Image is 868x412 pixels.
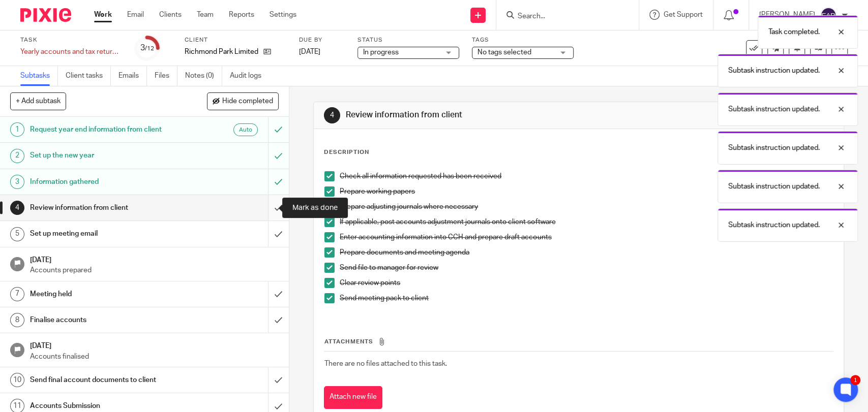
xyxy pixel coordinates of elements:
[30,200,182,215] h1: Review information from client
[346,110,601,120] h1: Review information from client
[324,386,382,409] button: Attach new file
[30,226,182,241] h1: Set up meeting email
[324,339,373,344] span: Attachments
[299,48,320,55] span: [DATE]
[30,372,182,388] h1: Send final account documents to client
[10,373,24,387] div: 10
[10,287,24,301] div: 7
[185,47,258,57] p: Richmond Park Limited
[10,175,24,189] div: 3
[20,66,58,86] a: Subtasks
[159,10,182,20] a: Clients
[340,232,832,242] p: Enter accounting information into CCH and prepare draft accounts
[30,252,279,265] h1: [DATE]
[185,36,286,44] label: Client
[30,265,279,275] p: Accounts prepared
[340,202,832,212] p: Prepare adjusting journals where necessary
[340,263,832,273] p: Send file to manager for review
[728,220,820,230] p: Subtask instruction updated.
[728,143,820,153] p: Subtask instruction updated.
[230,66,269,86] a: Audit logs
[340,186,832,197] p: Prepare working papers
[66,66,111,86] a: Client tasks
[145,46,154,51] small: /12
[233,123,258,136] div: Auto
[324,148,369,156] p: Description
[207,92,279,110] button: Hide completed
[10,201,24,215] div: 4
[20,36,122,44] label: Task
[222,98,273,106] span: Hide completed
[140,42,154,54] div: 3
[30,352,279,362] p: Accounts finalised
[768,27,820,37] p: Task completed.
[340,278,832,288] p: Clear review points
[10,149,24,163] div: 2
[30,148,182,163] h1: Set up the new year
[340,217,832,227] p: If applicable, post accounts adjustment journals onto client software
[20,47,122,57] div: Yearly accounts and tax return - Veritas
[185,66,222,86] a: Notes (0)
[30,338,279,351] h1: [DATE]
[30,122,182,137] h1: Request year end information from client
[94,10,112,20] a: Work
[197,10,214,20] a: Team
[229,10,254,20] a: Reports
[363,49,399,56] span: In progress
[10,122,24,137] div: 1
[270,10,296,20] a: Settings
[340,247,832,258] p: Prepare documents and meeting agenda
[850,375,860,385] div: 1
[10,313,24,327] div: 8
[10,92,66,110] button: + Add subtask
[340,171,832,181] p: Check all information requested has been received
[299,36,345,44] label: Due by
[340,293,832,303] p: Send meeting pack to client
[357,36,459,44] label: Status
[30,287,182,302] h1: Meeting held
[10,227,24,241] div: 5
[20,8,71,22] img: Pixie
[324,360,447,367] span: There are no files attached to this task.
[155,66,177,86] a: Files
[30,312,182,328] h1: Finalise accounts
[324,107,340,123] div: 4
[728,104,820,114] p: Subtask instruction updated.
[820,7,836,23] img: svg%3E
[30,174,182,189] h1: Information gathered
[118,66,147,86] a: Emails
[127,10,144,20] a: Email
[728,66,820,76] p: Subtask instruction updated.
[728,181,820,192] p: Subtask instruction updated.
